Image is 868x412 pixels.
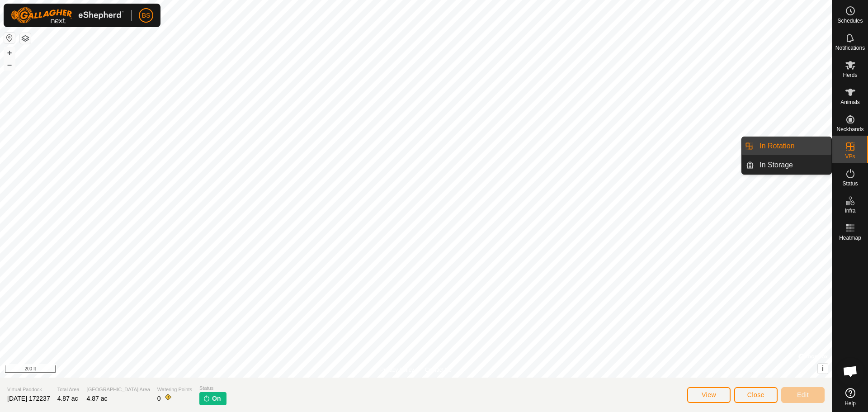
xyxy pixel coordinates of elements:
[818,364,828,374] button: i
[142,11,151,20] span: BS
[687,387,731,403] button: View
[759,141,794,152] span: In Rotation
[845,154,855,159] span: VPs
[57,386,80,393] span: Total Area
[199,384,226,392] span: Status
[157,395,161,402] span: 0
[844,208,855,213] span: Infra
[822,365,824,372] span: i
[11,7,124,24] img: Gallagher Logo
[835,45,865,51] span: Notifications
[843,72,857,78] span: Herds
[837,18,863,24] span: Schedules
[842,181,858,186] span: Status
[742,156,831,174] li: In Storage
[837,358,864,385] div: Open chat
[4,33,15,43] button: Reset Map
[836,127,863,132] span: Neckbands
[425,366,452,374] a: Contact Us
[212,394,221,403] span: On
[840,99,860,105] span: Animals
[797,391,809,398] span: Edit
[87,395,108,402] span: 4.87 ac
[4,47,15,58] button: +
[57,395,78,402] span: 4.87 ac
[754,137,831,155] a: In Rotation
[747,391,764,398] span: Close
[87,386,150,393] span: [GEOGRAPHIC_DATA] Area
[203,395,210,402] img: turn-on
[157,386,192,393] span: Watering Points
[702,391,716,398] span: View
[781,387,825,403] button: Edit
[759,160,793,170] span: In Storage
[380,366,414,374] a: Privacy Policy
[832,384,868,410] a: Help
[742,137,831,155] li: In Rotation
[839,235,861,241] span: Heatmap
[7,395,50,402] span: [DATE] 172237
[20,33,31,44] button: Map Layers
[754,156,831,174] a: In Storage
[4,59,15,70] button: –
[844,401,856,406] span: Help
[7,386,50,393] span: Virtual Paddock
[734,387,778,403] button: Close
